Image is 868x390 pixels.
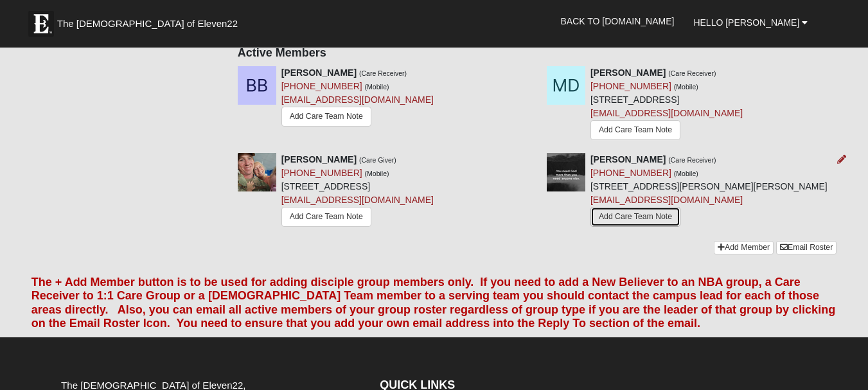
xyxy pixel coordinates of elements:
[281,154,357,164] strong: [PERSON_NAME]
[590,81,671,91] a: [PHONE_NUMBER]
[776,241,837,254] a: Email Roster
[31,276,835,330] font: The + Add Member button is to be used for adding disciple group members only. If you need to add ...
[590,195,743,205] a: [EMAIL_ADDRESS][DOMAIN_NAME]
[714,241,774,254] a: Add Member
[590,108,743,118] a: [EMAIL_ADDRESS][DOMAIN_NAME]
[590,207,680,227] a: Add Care Team Note
[365,83,389,91] small: (Mobile)
[590,66,743,143] div: [STREET_ADDRESS]
[359,156,396,164] small: (Care Giver)
[57,17,238,30] span: The [DEMOGRAPHIC_DATA] of Eleven22
[674,83,698,91] small: (Mobile)
[590,154,666,164] strong: [PERSON_NAME]
[28,11,54,37] img: Eleven22 logo
[668,69,716,77] small: (Care Receiver)
[590,168,671,178] a: [PHONE_NUMBER]
[551,5,684,37] a: Back to [DOMAIN_NAME]
[590,120,680,140] a: Add Care Team Note
[281,94,434,105] a: [EMAIL_ADDRESS][DOMAIN_NAME]
[238,46,837,60] h4: Active Members
[590,153,828,232] div: [STREET_ADDRESS][PERSON_NAME][PERSON_NAME]
[693,17,799,28] span: Hello [PERSON_NAME]
[281,81,362,91] a: [PHONE_NUMBER]
[674,170,698,177] small: (Mobile)
[359,69,407,77] small: (Care Receiver)
[281,168,362,178] a: [PHONE_NUMBER]
[668,156,716,164] small: (Care Receiver)
[590,67,666,78] strong: [PERSON_NAME]
[281,67,357,78] strong: [PERSON_NAME]
[281,195,434,205] a: [EMAIL_ADDRESS][DOMAIN_NAME]
[281,207,371,227] a: Add Care Team Note
[684,6,817,39] a: Hello [PERSON_NAME]
[281,107,371,127] a: Add Care Team Note
[365,170,389,177] small: (Mobile)
[281,153,434,230] div: [STREET_ADDRESS]
[22,4,279,37] a: The [DEMOGRAPHIC_DATA] of Eleven22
